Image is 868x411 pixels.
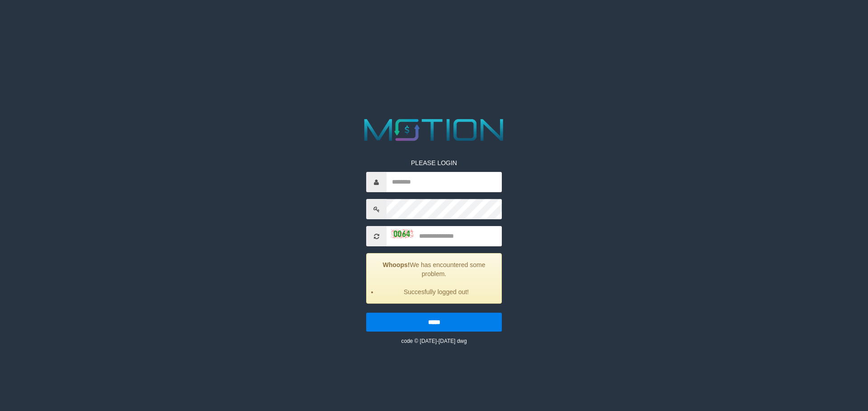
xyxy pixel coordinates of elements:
[358,115,510,145] img: MOTION_logo.png
[366,158,502,167] p: PLEASE LOGIN
[401,338,467,344] small: code © [DATE]-[DATE] dwg
[391,229,414,238] img: captcha
[366,253,502,304] div: We has encountered some problem.
[378,287,495,296] li: Succesfully logged out!
[383,261,410,268] strong: Whoops!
